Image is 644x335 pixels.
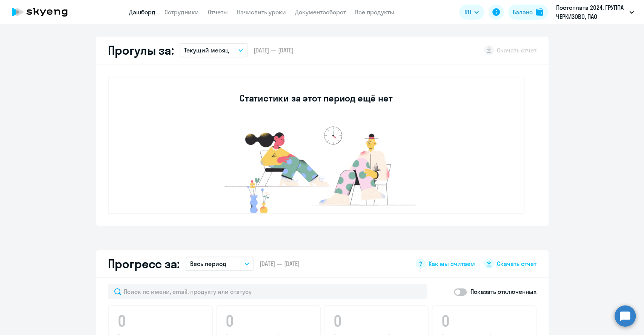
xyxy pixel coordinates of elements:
[536,8,543,16] img: balance
[254,46,294,54] span: [DATE] — [DATE]
[184,46,229,55] p: Текущий месяц
[240,92,392,104] h3: Статистики за этот период ещё нет
[513,8,533,17] div: Баланс
[180,43,247,57] button: Текущий месяц
[129,8,155,16] a: Дашборд
[208,8,228,16] a: Отчеты
[190,259,226,268] p: Весь период
[355,8,394,16] a: Все продукты
[260,260,300,268] span: [DATE] — [DATE]
[186,257,254,271] button: Весь период
[295,8,346,16] a: Документооборот
[470,287,536,296] p: Показать отключенных
[552,3,638,21] button: Постоплата 2024, ГРУППА ЧЕРКИЗОВО, ПАО
[164,8,199,16] a: Сотрудники
[108,256,180,271] h2: Прогресс за:
[556,3,626,21] p: Постоплата 2024, ГРУППА ЧЕРКИЗОВО, ПАО
[237,8,286,16] a: Начислить уроки
[508,5,548,20] button: Балансbalance
[429,260,475,268] span: Как мы считаем
[497,260,536,268] span: Скачать отчет
[108,43,174,58] h2: Прогулы за:
[459,5,484,20] button: RU
[203,123,429,213] img: no-data
[464,8,471,17] span: RU
[108,284,427,299] input: Поиск по имени, email, продукту или статусу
